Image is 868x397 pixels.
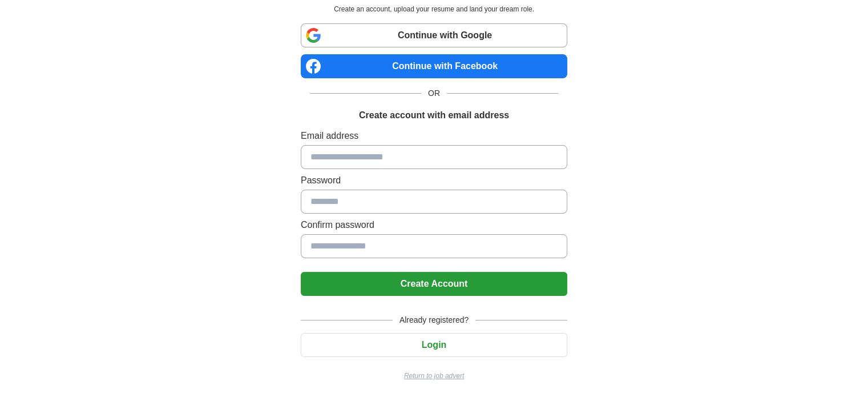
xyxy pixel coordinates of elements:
[301,333,567,357] button: Login
[301,218,567,232] label: Confirm password
[301,272,567,296] button: Create Account
[421,87,447,99] span: OR
[393,314,475,326] span: Already registered?
[301,23,567,47] a: Continue with Google
[303,4,565,14] p: Create an account, upload your resume and land your dream role.
[301,129,567,143] label: Email address
[359,109,509,122] h1: Create account with email address
[301,340,567,350] a: Login
[301,371,567,381] a: Return to job advert
[301,174,567,187] label: Password
[301,54,567,78] a: Continue with Facebook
